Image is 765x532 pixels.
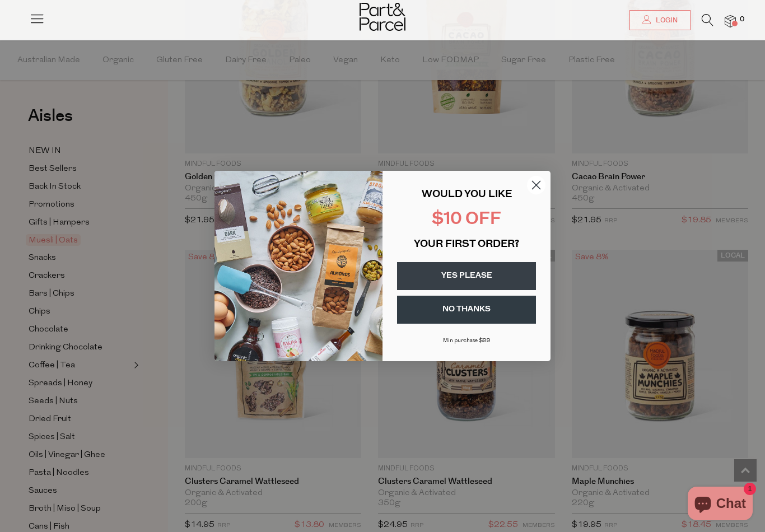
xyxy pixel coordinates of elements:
a: 0 [725,15,736,27]
span: YOUR FIRST ORDER? [414,240,519,250]
button: Close dialog [526,175,546,195]
span: WOULD YOU LIKE [422,190,512,200]
span: Min purchase $99 [443,338,491,344]
a: Login [629,10,691,30]
button: YES PLEASE [397,262,536,290]
span: $10 OFF [432,211,501,228]
img: 43fba0fb-7538-40bc-babb-ffb1a4d097bc.jpeg [214,171,382,361]
inbox-online-store-chat: Shopify online store chat [684,487,756,523]
img: Part&Parcel [360,3,405,31]
button: NO THANKS [397,296,536,324]
span: 0 [737,15,747,25]
span: Login [653,16,678,25]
